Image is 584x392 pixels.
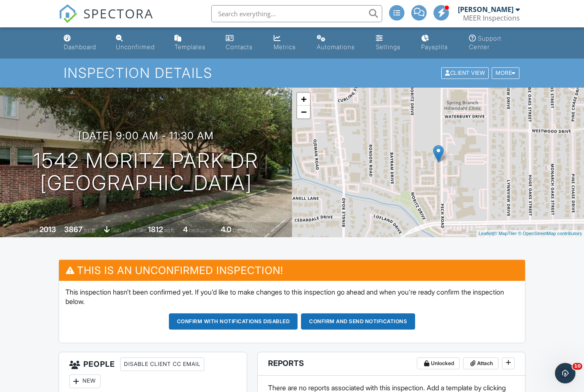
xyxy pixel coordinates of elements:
[65,287,519,307] p: This inspection hasn't been confirmed yet. If you'd like to make changes to this inspection go ah...
[492,68,519,79] div: More
[478,231,493,236] a: Leaflet
[174,43,206,50] div: Templates
[169,313,298,330] button: Confirm with notifications disabled
[297,93,310,106] a: Zoom in
[116,43,155,50] div: Unconfirmed
[211,5,382,22] input: Search everything...
[164,227,175,233] span: sq.ft.
[376,43,401,50] div: Settings
[418,31,459,55] a: Paysplits
[39,225,56,234] div: 2013
[494,231,517,236] a: © MapTiler
[301,313,415,330] button: Confirm and send notifications
[233,227,257,233] span: bathrooms
[64,43,96,50] div: Dashboard
[59,260,525,281] h3: This is an Unconfirmed Inspection!
[29,227,38,233] span: Built
[222,31,263,55] a: Contacts
[270,31,306,55] a: Metrics
[64,225,83,234] div: 3867
[64,65,520,80] h1: Inspection Details
[120,357,204,371] div: Disable Client CC Email
[440,69,491,76] a: Client View
[69,374,100,388] div: New
[59,4,77,23] img: The Best Home Inspection Software - Spectora
[518,231,582,236] a: © OpenStreetMap contributors
[112,31,164,55] a: Unconfirmed
[297,106,310,118] a: Zoom out
[84,227,96,233] span: sq. ft.
[183,225,188,234] div: 4
[78,130,214,141] h3: [DATE] 9:00 am - 11:30 am
[372,31,411,55] a: Settings
[148,225,163,234] div: 1812
[458,5,513,14] div: [PERSON_NAME]
[111,227,121,233] span: slab
[60,31,106,55] a: Dashboard
[441,68,489,79] div: Client View
[555,363,575,383] iframe: Intercom live chat
[476,230,584,237] div: |
[466,31,524,55] a: Support Center
[421,43,448,50] div: Paysplits
[171,31,215,55] a: Templates
[129,227,147,233] span: Lot Size
[221,225,231,234] div: 4.0
[189,227,212,233] span: bedrooms
[226,43,253,50] div: Contacts
[274,43,296,50] div: Metrics
[59,12,153,29] a: SPECTORA
[463,14,520,22] div: MEER Inspections
[469,35,501,50] div: Support Center
[83,4,153,22] span: SPECTORA
[313,31,366,55] a: Automations (Advanced)
[317,43,355,50] div: Automations
[33,150,259,195] h1: 1542 Moritz Park Dr [GEOGRAPHIC_DATA]
[572,363,582,370] span: 10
